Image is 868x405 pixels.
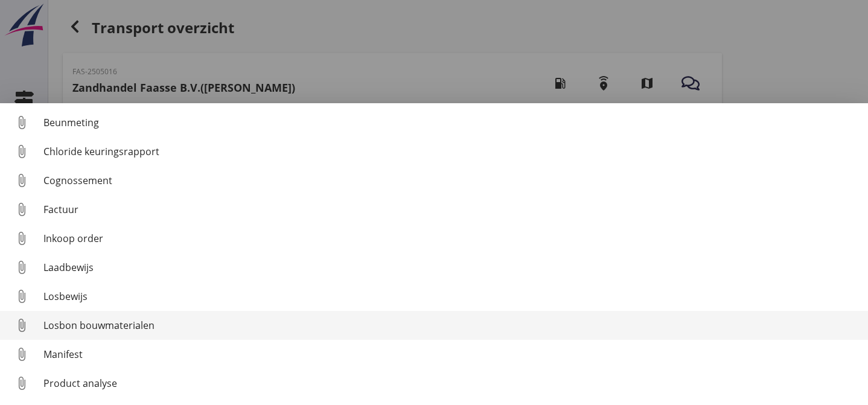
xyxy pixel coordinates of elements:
div: Cognossement [43,173,858,188]
div: Losbon bouwmaterialen [43,318,858,333]
div: Losbewijs [43,289,858,304]
i: attach_file [12,316,31,335]
div: Product analyse [43,376,858,391]
div: Factuur [43,202,858,217]
i: attach_file [12,229,31,248]
i: attach_file [12,171,31,190]
i: attach_file [12,258,31,277]
div: Manifest [43,347,858,362]
i: attach_file [12,142,31,161]
i: attach_file [12,287,31,306]
div: Chloride keuringsrapport [43,144,858,159]
i: attach_file [12,374,31,393]
i: attach_file [12,345,31,364]
div: Inkoop order [43,231,858,246]
i: attach_file [12,113,31,132]
div: Laadbewijs [43,260,858,275]
i: attach_file [12,200,31,219]
div: Beunmeting [43,115,858,130]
